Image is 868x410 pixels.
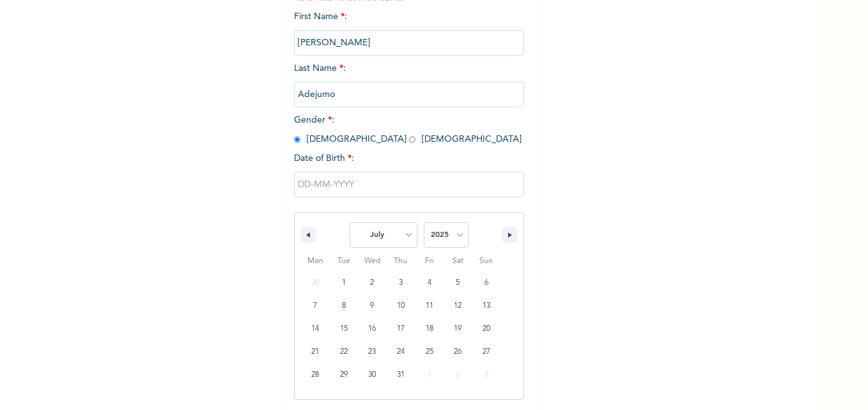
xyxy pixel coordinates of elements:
span: 28 [311,363,319,386]
span: 15 [340,317,348,340]
span: 8 [342,294,346,317]
span: 31 [397,363,405,386]
button: 9 [358,294,387,317]
button: 24 [387,340,415,363]
button: 14 [301,317,330,340]
span: 18 [426,317,433,340]
span: 24 [397,340,405,363]
span: 23 [368,340,376,363]
span: Fri [415,251,444,271]
button: 2 [358,271,387,294]
span: Gender : [DEMOGRAPHIC_DATA] [DEMOGRAPHIC_DATA] [294,116,522,144]
button: 22 [330,340,359,363]
button: 4 [415,271,444,294]
button: 19 [444,317,472,340]
span: 5 [456,271,460,294]
button: 17 [387,317,415,340]
button: 27 [472,340,500,363]
span: 12 [454,294,461,317]
input: Enter your last name [294,82,524,107]
span: Sun [472,251,500,271]
span: 14 [311,317,319,340]
span: Last Name : [294,64,524,99]
span: Tue [330,251,359,271]
span: 3 [399,271,403,294]
span: Sat [444,251,472,271]
span: Thu [387,251,415,271]
button: 1 [330,271,359,294]
button: 5 [444,271,472,294]
span: 20 [483,317,490,340]
button: 21 [301,340,330,363]
span: 10 [397,294,405,317]
span: 11 [426,294,433,317]
button: 3 [387,271,415,294]
span: 21 [311,340,319,363]
button: 23 [358,340,387,363]
button: 26 [444,340,472,363]
span: 1 [342,271,346,294]
button: 18 [415,317,444,340]
span: Mon [301,251,330,271]
span: 30 [368,363,376,386]
button: 7 [301,294,330,317]
button: 31 [387,363,415,386]
span: Wed [358,251,387,271]
button: 20 [472,317,500,340]
button: 15 [330,317,359,340]
span: 17 [397,317,405,340]
button: 13 [472,294,500,317]
button: 30 [358,363,387,386]
span: 29 [340,363,348,386]
span: 16 [368,317,376,340]
input: DD-MM-YYYY [294,172,524,197]
span: 22 [340,340,348,363]
span: 27 [483,340,490,363]
span: 7 [313,294,317,317]
button: 25 [415,340,444,363]
input: Enter your first name [294,30,524,56]
button: 16 [358,317,387,340]
span: 19 [454,317,461,340]
span: 13 [483,294,490,317]
span: 2 [370,271,374,294]
span: 4 [428,271,431,294]
button: 6 [472,271,500,294]
span: 9 [370,294,374,317]
button: 29 [330,363,359,386]
span: Date of Birth : [294,152,354,165]
button: 11 [415,294,444,317]
span: 26 [454,340,461,363]
button: 12 [444,294,472,317]
span: 25 [426,340,433,363]
span: 6 [484,271,488,294]
button: 28 [301,363,330,386]
button: 10 [387,294,415,317]
button: 8 [330,294,359,317]
span: First Name : [294,12,524,47]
